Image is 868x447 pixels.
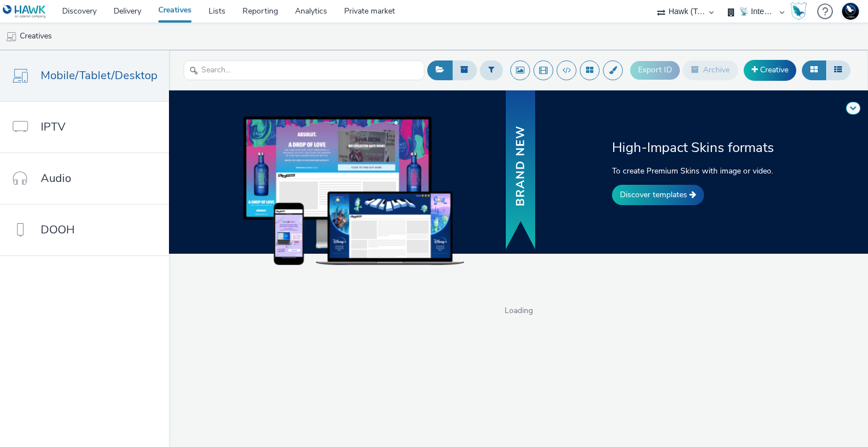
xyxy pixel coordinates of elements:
img: undefined Logo [3,5,46,19]
span: IPTV [41,119,66,135]
a: Creative [744,60,796,80]
span: Audio [41,170,71,186]
span: DOOH [41,222,75,238]
button: Archive [683,60,738,80]
img: example of skins on dekstop, tablet and mobile devices [244,116,464,264]
h2: High-Impact Skins formats [612,138,781,157]
img: Hawk Academy [790,2,807,20]
img: banner with new text [504,89,537,252]
a: Discover templates [612,185,704,205]
img: Support Hawk [842,3,859,20]
img: mobile [6,31,17,42]
button: Export ID [630,61,680,79]
p: To create Premium Skins with image or video. [612,165,781,177]
button: Table [826,60,850,80]
button: Grid [802,60,826,80]
a: Hawk Academy [790,2,811,20]
span: Loading [169,305,868,316]
span: Mobile/Tablet/Desktop [41,67,158,84]
input: Search... [184,60,424,80]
